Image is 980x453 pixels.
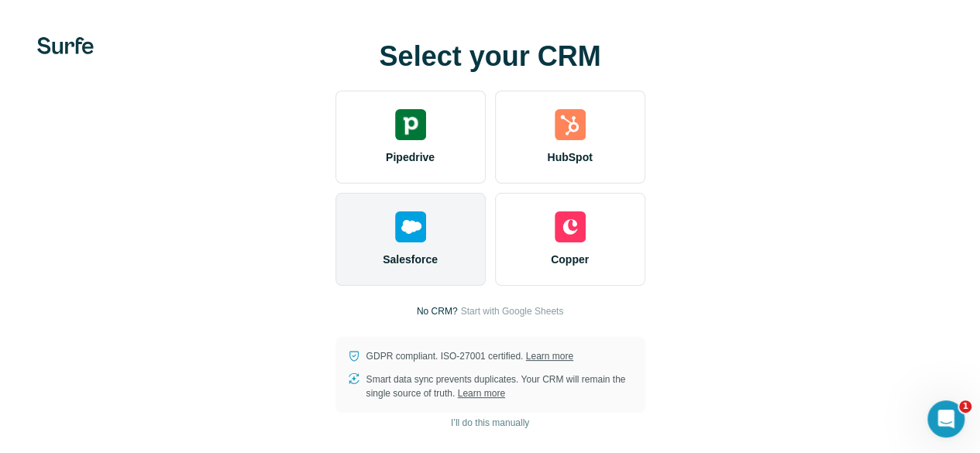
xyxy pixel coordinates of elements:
button: I’ll do this manually [440,411,540,434]
a: Learn more [458,388,505,399]
span: HubSpot [547,149,592,165]
span: Salesforce [383,252,438,267]
h1: Select your CRM [335,41,645,72]
img: salesforce's logo [395,211,426,242]
p: Smart data sync prevents duplicates. Your CRM will remain the single source of truth. [366,372,633,400]
span: I’ll do this manually [451,416,529,430]
img: copper's logo [555,211,586,242]
button: Start with Google Sheets [460,304,563,318]
span: 1 [959,400,971,413]
a: Learn more [526,351,573,362]
p: GDPR compliant. ISO-27001 certified. [366,349,573,363]
span: Copper [551,252,589,267]
img: hubspot's logo [555,109,586,140]
img: Surfe's logo [37,37,94,54]
img: pipedrive's logo [395,109,426,140]
iframe: Intercom live chat [927,400,965,438]
p: No CRM? [417,304,458,318]
span: Pipedrive [386,149,435,165]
